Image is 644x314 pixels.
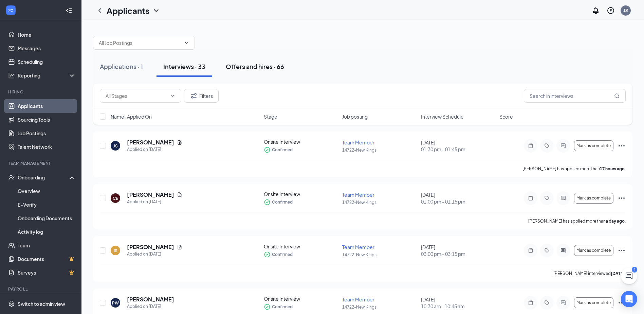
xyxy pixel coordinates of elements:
div: Applied on [DATE] [127,251,182,258]
span: Mark as complete [576,143,611,148]
div: Onsite Interview [264,191,338,197]
svg: Document [177,192,182,197]
svg: Document [177,244,182,250]
svg: Analysis [8,72,15,79]
span: 01:30 pm - 01:45 pm [421,146,495,153]
svg: Note [527,143,535,149]
div: Onsite Interview [264,243,338,250]
button: Mark as complete [574,140,613,151]
div: IS [114,248,117,254]
svg: WorkstreamLogo [7,7,14,14]
h5: [PERSON_NAME] [127,243,174,251]
a: Scheduling [18,55,76,69]
svg: CheckmarkCircle [264,251,271,258]
h5: [PERSON_NAME] [127,296,174,303]
svg: Tag [543,195,551,201]
div: Payroll [8,286,74,292]
p: 14722-New Kings [342,199,417,205]
b: [DATE] [611,271,625,276]
svg: Ellipses [618,299,626,307]
div: Open Intercom Messenger [621,291,637,307]
span: Confirmed [272,303,293,310]
svg: QuestionInfo [607,6,615,15]
svg: MagnifyingGlass [614,93,620,99]
a: Sourcing Tools [18,113,76,126]
svg: Collapse [66,7,72,14]
span: Confirmed [272,251,293,258]
div: JS [113,143,118,149]
div: [DATE] [421,139,495,153]
a: Talent Network [18,140,76,154]
input: All Stages [106,92,167,100]
div: 4 [632,267,637,273]
button: ChatActive [621,268,637,284]
input: All Job Postings [99,39,181,47]
div: Offers and hires · 66 [226,62,284,71]
p: [PERSON_NAME] has applied more than . [528,218,626,224]
a: Team [18,239,76,252]
div: Team Management [8,160,74,166]
p: 14722-New Kings [342,304,417,310]
svg: Tag [543,300,551,306]
p: 14722-New Kings [342,252,417,258]
div: Applied on [DATE] [127,303,174,310]
svg: Ellipses [618,246,626,255]
button: Mark as complete [574,297,613,308]
svg: CheckmarkCircle [264,303,271,310]
p: 14722-New Kings [342,147,417,153]
div: Interviews · 33 [163,62,205,71]
div: Applied on [DATE] [127,198,182,205]
a: Activity log [18,225,76,239]
span: Stage [264,113,277,120]
span: Team Member [342,244,374,250]
div: Applied on [DATE] [127,146,182,153]
a: Onboarding Documents [18,211,76,225]
h1: Applicants [107,5,149,16]
span: Mark as complete [576,248,611,253]
span: Score [499,113,513,120]
div: [DATE] [421,191,495,205]
span: Mark as complete [576,196,611,200]
svg: ActiveChat [559,195,567,201]
svg: ActiveChat [559,248,567,253]
a: Applicants [18,99,76,113]
div: CE [113,195,118,201]
b: a day ago [606,219,625,224]
a: Home [18,28,76,41]
svg: ChevronDown [152,6,160,15]
svg: Filter [190,92,198,100]
svg: CheckmarkCircle [264,199,271,206]
a: Job Postings [18,126,76,140]
svg: ChevronDown [170,93,176,99]
svg: ChevronDown [184,40,189,46]
div: Switch to admin view [18,300,65,307]
a: E-Verify [18,198,76,211]
p: [PERSON_NAME] has applied more than . [522,166,626,172]
a: Overview [18,184,76,198]
h5: [PERSON_NAME] [127,191,174,198]
div: Onsite Interview [264,295,338,302]
div: Applications · 1 [100,62,143,71]
span: Team Member [342,296,374,302]
div: Onsite Interview [264,138,338,145]
div: Hiring [8,89,74,95]
span: 10:30 am - 10:45 am [421,303,495,310]
svg: ChatActive [625,272,633,280]
div: [DATE] [421,296,495,310]
svg: ChevronLeft [96,6,104,15]
svg: Ellipses [618,194,626,202]
a: Messages [18,41,76,55]
input: Search in interviews [524,89,626,103]
h5: [PERSON_NAME] [127,139,174,146]
span: Interview Schedule [421,113,464,120]
svg: Notifications [592,6,600,15]
span: Mark as complete [576,300,611,305]
svg: Tag [543,143,551,149]
div: Onboarding [18,174,70,181]
svg: ActiveChat [559,143,567,149]
span: Confirmed [272,199,293,206]
svg: Note [527,248,535,253]
div: PW [112,300,119,306]
div: 1K [623,7,628,13]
